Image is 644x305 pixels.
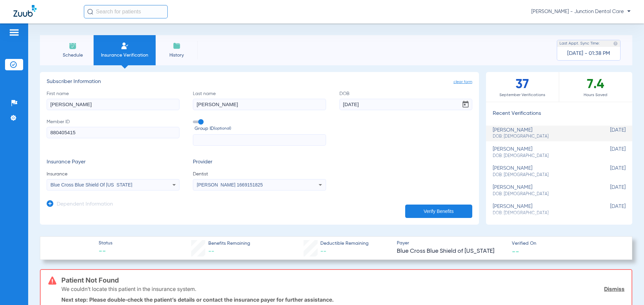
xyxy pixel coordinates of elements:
input: First name [47,99,179,110]
span: [DATE] [592,127,626,140]
div: [PERSON_NAME] [493,127,592,140]
span: -- [208,248,214,254]
h3: Recent Verifications [486,110,632,117]
span: History [161,52,193,59]
img: last sync help info [613,41,618,46]
div: 37 [486,72,559,102]
span: Benefits Remaining [208,240,250,247]
small: (optional) [214,125,231,132]
p: We couldn’t locate this patient in the insurance system. [61,286,196,292]
input: Last name [193,99,326,110]
span: DOB: [DEMOGRAPHIC_DATA] [493,134,592,140]
button: Open calendar [459,98,472,111]
span: Blue Cross Blue Shield Of [US_STATE] [51,182,132,187]
span: September Verifications [486,92,559,98]
div: [PERSON_NAME] [493,146,592,159]
span: Group ID [195,125,326,132]
div: 7.4 [559,72,632,102]
div: [PERSON_NAME] [493,165,592,178]
a: Dismiss [604,286,625,292]
label: Member ID [47,119,179,146]
label: Last name [193,90,326,110]
span: DOB: [DEMOGRAPHIC_DATA] [493,172,592,178]
h3: Dependent Information [57,201,113,208]
span: Blue Cross Blue Shield of [US_STATE] [397,247,506,255]
span: DOB: [DEMOGRAPHIC_DATA] [493,210,592,216]
input: Member ID [47,127,179,138]
h3: Provider [193,159,326,166]
label: First name [47,90,179,110]
span: Insurance [47,171,179,177]
span: -- [512,248,519,255]
span: [DATE] - 01:38 PM [567,50,610,57]
span: -- [320,248,326,254]
div: [PERSON_NAME] [493,184,592,197]
span: Verified On [512,240,621,247]
span: Payer [397,240,506,247]
img: Schedule [69,42,77,50]
label: DOB [339,90,472,110]
h3: Patient Not Found [61,277,625,284]
div: [PERSON_NAME] [493,204,592,216]
span: [DATE] [592,165,626,178]
h3: Subscriber Information [47,79,472,85]
span: DOB: [DEMOGRAPHIC_DATA] [493,153,592,159]
span: Insurance Verification [99,52,151,59]
span: [DATE] [592,204,626,216]
img: error-icon [48,277,56,285]
span: Schedule [57,52,89,59]
img: Zuub Logo [13,5,37,17]
img: hamburger-icon [9,28,19,36]
span: Last Appt. Sync Time: [559,40,600,47]
img: History [173,42,181,50]
h3: Insurance Payer [47,159,179,166]
span: [DATE] [592,146,626,159]
span: Status [99,240,112,247]
span: [DATE] [592,184,626,197]
input: Search for patients [84,5,168,18]
span: [PERSON_NAME] 1669151825 [197,182,263,187]
button: Verify Benefits [405,205,472,218]
span: clear form [453,79,472,85]
span: [PERSON_NAME] - Junction Dental Care [531,8,631,15]
input: DOBOpen calendar [339,99,472,110]
img: Search Icon [87,9,93,15]
span: Deductible Remaining [320,240,369,247]
p: Next step: Please double-check the patient’s details or contact the insurance payer for further a... [61,296,625,303]
span: Hours Saved [559,92,632,98]
span: Dentist [193,171,326,177]
span: -- [99,247,112,256]
span: DOB: [DEMOGRAPHIC_DATA] [493,191,592,197]
img: Manual Insurance Verification [121,42,129,50]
